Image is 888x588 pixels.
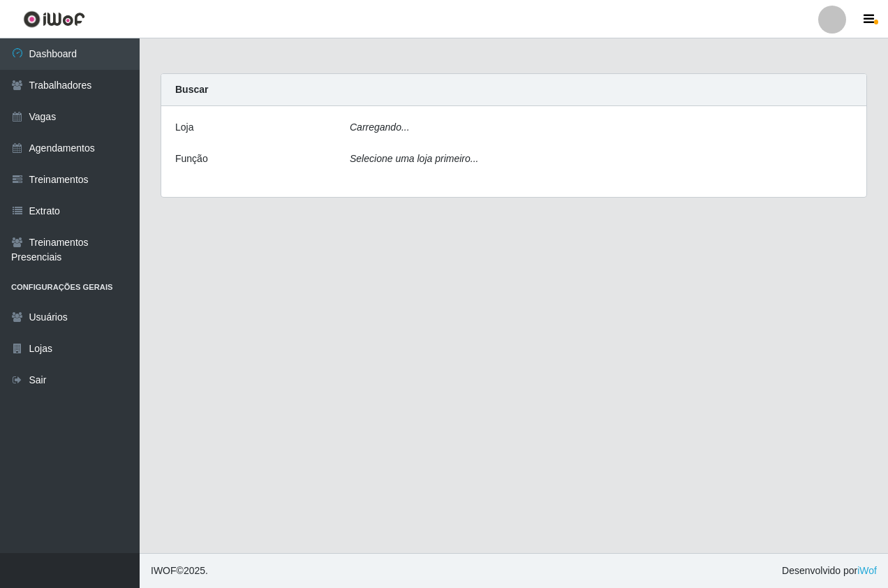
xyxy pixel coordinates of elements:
[175,120,193,135] label: Loja
[857,565,877,576] a: iWof
[350,153,478,164] i: Selecione uma loja primeiro...
[23,10,85,28] img: CoreUI Logo
[151,565,177,576] span: IWOF
[782,564,877,578] span: Desenvolvido por
[350,122,410,133] i: Carregando...
[151,564,208,578] span: © 2025 .
[175,152,208,166] label: Função
[175,84,208,95] strong: Buscar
